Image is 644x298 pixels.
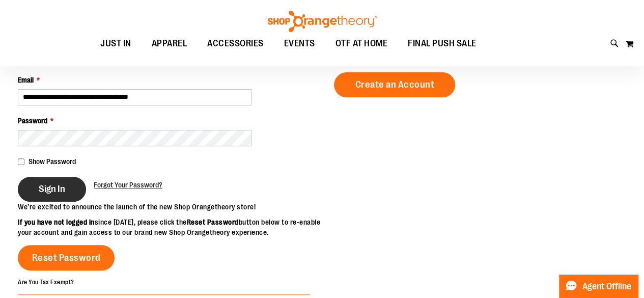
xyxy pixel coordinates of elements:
span: APPAREL [152,32,187,55]
span: Create an Account [355,79,434,90]
span: Show Password [29,157,76,166]
span: Reset Password [32,252,101,263]
button: Sign In [18,177,86,202]
a: Create an Account [334,72,455,97]
a: EVENTS [274,32,325,56]
span: Email [18,76,34,84]
span: Sign In [39,183,65,195]
p: since [DATE], please click the button below to re-enable your account and gain access to our bran... [18,217,322,237]
a: OTF AT HOME [325,32,398,56]
span: Forgot Your Password? [94,181,162,189]
a: FINAL PUSH SALE [398,32,487,56]
p: We’re excited to announce the launch of the new Shop Orangetheory store! [18,202,322,212]
span: Password [18,117,47,125]
a: Forgot Your Password? [94,180,162,190]
span: FINAL PUSH SALE [408,32,477,55]
strong: Are You Tax Exempt? [18,279,74,286]
strong: If you have not logged in [18,218,95,226]
img: Shop Orangetheory [266,11,378,32]
span: ACCESSORIES [207,32,264,55]
button: Agent Offline [559,275,638,298]
a: ACCESSORIES [197,32,274,56]
a: Reset Password [18,245,115,270]
span: JUST IN [100,32,131,55]
a: JUST IN [90,32,142,56]
span: OTF AT HOME [335,32,388,55]
span: EVENTS [284,32,315,55]
a: APPAREL [142,32,198,56]
strong: Reset Password [187,218,239,226]
span: Agent Offline [582,282,631,291]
